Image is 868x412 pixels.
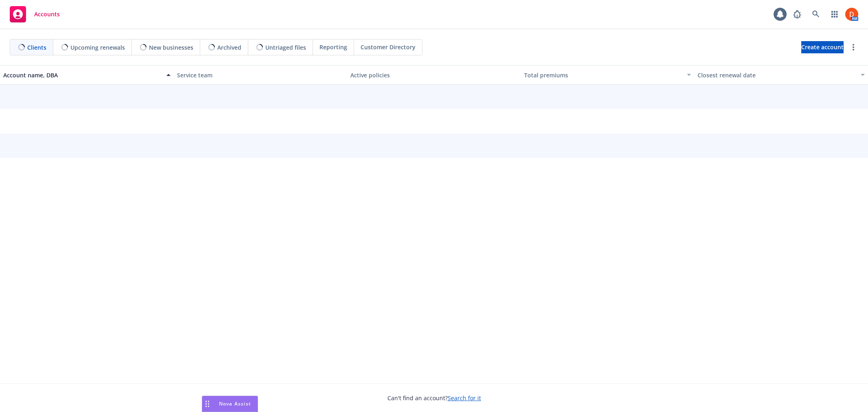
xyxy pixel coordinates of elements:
[34,11,60,18] span: Accounts
[524,71,682,79] div: Total premiums
[448,394,481,402] a: Search for it
[174,65,348,85] button: Service team
[848,42,858,52] a: more
[319,43,347,51] span: Reporting
[697,71,856,79] div: Closest renewal date
[177,71,344,79] div: Service team
[217,43,241,52] span: Archived
[347,65,521,85] button: Active policies
[70,43,125,52] span: Upcoming renewals
[7,3,63,26] a: Accounts
[202,396,212,412] div: Drag to move
[361,43,415,51] span: Customer Directory
[27,43,46,52] span: Clients
[3,71,162,79] div: Account name, DBA
[202,396,258,412] button: Nova Assist
[387,394,481,402] span: Can't find an account?
[350,71,518,79] div: Active policies
[808,6,824,22] a: Search
[801,39,844,55] span: Create account
[694,65,868,85] button: Closest renewal date
[845,8,858,21] img: photo
[149,43,193,52] span: New businesses
[265,43,306,52] span: Untriaged files
[826,6,843,22] a: Switch app
[219,400,251,407] span: Nova Assist
[521,65,695,85] button: Total premiums
[801,41,844,53] a: Create account
[789,6,805,22] a: Report a Bug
